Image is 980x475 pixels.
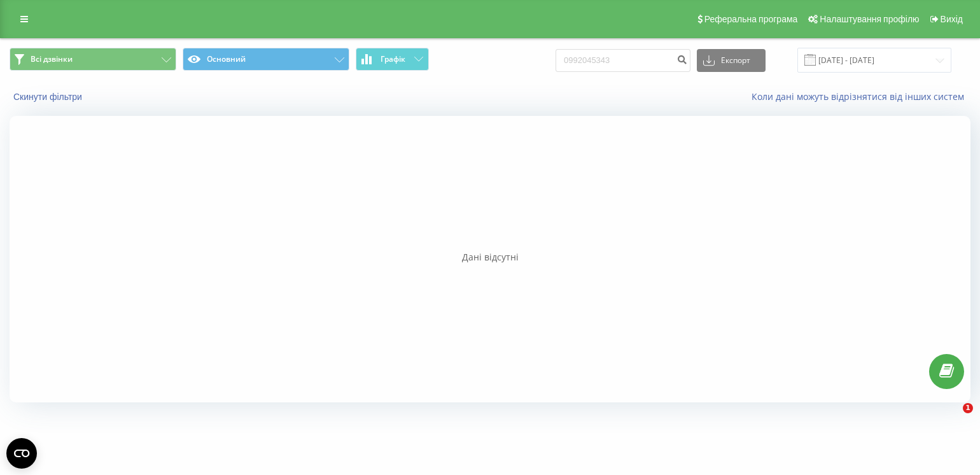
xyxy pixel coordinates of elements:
[10,251,970,264] div: Дані відсутні
[752,90,970,103] a: Коли дані можуть відрізнятися вiд інших систем
[381,55,405,64] span: Графік
[356,48,429,71] button: Графік
[820,14,919,24] span: Налаштування профілю
[963,403,973,413] span: 1
[941,14,963,24] span: Вихід
[183,48,349,71] button: Основний
[697,49,766,72] button: Експорт
[6,438,37,469] button: Open CMP widget
[10,48,176,71] button: Всі дзвінки
[31,54,73,64] span: Всі дзвінки
[556,49,690,72] input: Пошук за номером
[937,403,967,434] iframe: Intercom live chat
[704,14,798,24] span: Реферальна програма
[10,91,88,103] button: Скинути фільтри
